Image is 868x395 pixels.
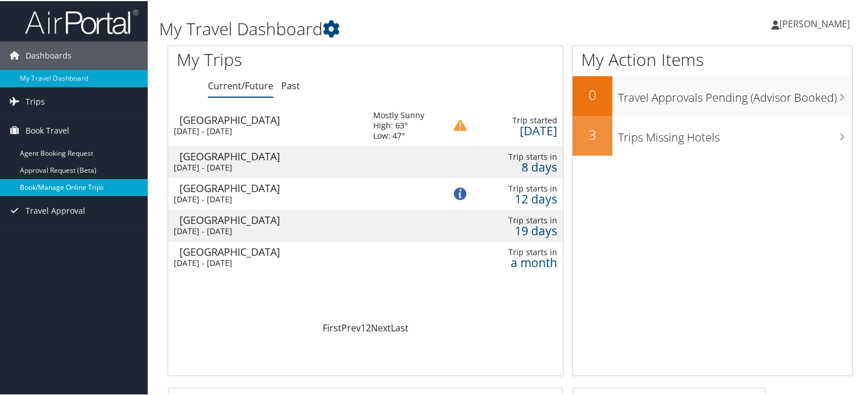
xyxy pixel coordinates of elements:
[478,193,558,203] div: 12 days
[573,124,612,143] h2: 3
[573,47,852,70] h1: My Action Items
[478,214,558,224] div: Trip starts in
[174,225,356,235] div: [DATE] - [DATE]
[454,186,466,199] img: alert-flat-solid-info.png
[366,321,371,333] a: 2
[478,151,558,161] div: Trip starts in
[180,214,362,224] div: [GEOGRAPHIC_DATA]
[208,78,273,91] a: Current/Future
[478,161,558,171] div: 8 days
[281,78,300,91] a: Past
[478,224,558,235] div: 19 days
[180,150,362,160] div: [GEOGRAPHIC_DATA]
[159,16,627,40] h1: My Travel Dashboard
[26,40,72,69] span: Dashboards
[478,124,558,135] div: [DATE]
[771,6,861,40] a: [PERSON_NAME]
[177,47,390,70] h1: My Trips
[573,84,612,103] h2: 0
[779,16,850,29] span: [PERSON_NAME]
[373,119,424,130] div: High: 63°
[478,256,558,267] div: a month
[341,321,361,333] a: Prev
[180,182,362,192] div: [GEOGRAPHIC_DATA]
[174,257,356,267] div: [DATE] - [DATE]
[26,115,69,144] span: Book Travel
[573,75,852,115] a: 0Travel Approvals Pending (Advisor Booked)
[618,123,852,144] h3: Trips Missing Hotels
[618,83,852,105] h3: Travel Approvals Pending (Advisor Booked)
[174,193,356,203] div: [DATE] - [DATE]
[573,115,852,155] a: 3Trips Missing Hotels
[26,86,45,115] span: Trips
[371,321,391,333] a: Next
[174,161,356,172] div: [DATE] - [DATE]
[180,114,362,124] div: [GEOGRAPHIC_DATA]
[174,125,356,135] div: [DATE] - [DATE]
[180,246,362,256] div: [GEOGRAPHIC_DATA]
[25,7,139,34] img: airportal-logo.png
[323,321,341,333] a: First
[361,321,366,333] a: 1
[478,182,558,193] div: Trip starts in
[373,130,424,140] div: Low: 47°
[26,196,85,224] span: Travel Approval
[478,114,558,124] div: Trip started
[454,118,466,131] img: alert-flat-solid-caution.png
[373,109,424,119] div: Mostly Sunny
[391,321,408,333] a: Last
[478,246,558,256] div: Trip starts in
